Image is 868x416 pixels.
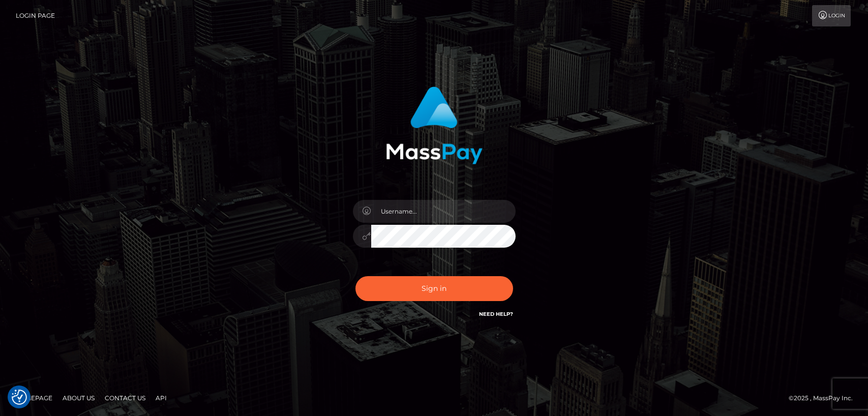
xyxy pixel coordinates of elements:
input: Username... [371,200,516,223]
img: MassPay Login [386,86,483,164]
a: Login Page [16,5,55,26]
a: About Us [58,390,99,406]
img: Revisit consent button [12,390,27,405]
a: Contact Us [101,390,149,406]
a: Homepage [11,390,56,406]
button: Sign in [355,276,513,301]
div: © 2025 , MassPay Inc. [789,393,860,404]
button: Consent Preferences [12,390,27,405]
a: Login [812,5,851,26]
a: Need Help? [479,311,513,317]
a: API [152,390,171,406]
